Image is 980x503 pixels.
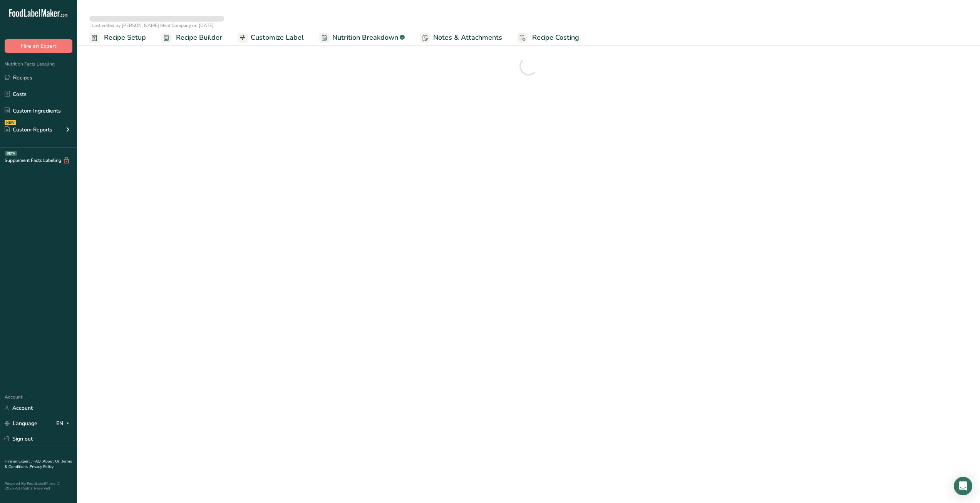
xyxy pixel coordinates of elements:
[30,464,54,469] a: Privacy Policy
[5,126,52,134] div: Custom Reports
[5,459,32,464] a: Hire an Expert .
[5,481,72,491] div: Powered By FoodLabelMaker © 2025 All Rights Reserved
[89,22,214,29] span: , Last edited by [PERSON_NAME] Meat Company on [DATE]
[433,32,502,43] span: Notes & Attachments
[420,29,502,46] a: Notes & Attachments
[161,29,222,46] a: Recipe Builder
[176,32,222,43] span: Recipe Builder
[43,459,61,464] a: About Us .
[5,459,72,469] a: Terms & Conditions .
[319,29,405,46] a: Nutrition Breakdown
[518,29,579,46] a: Recipe Costing
[5,39,72,53] button: Hire an Expert
[56,419,72,428] div: EN
[5,151,17,156] div: BETA
[238,29,304,46] a: Customize Label
[954,477,972,495] div: Open Intercom Messenger
[532,32,579,43] span: Recipe Costing
[332,32,398,43] span: Nutrition Breakdown
[34,459,43,464] a: FAQ .
[5,120,16,125] div: NEW
[104,32,146,43] span: Recipe Setup
[251,32,304,43] span: Customize Label
[5,417,37,430] a: Language
[89,29,146,46] a: Recipe Setup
